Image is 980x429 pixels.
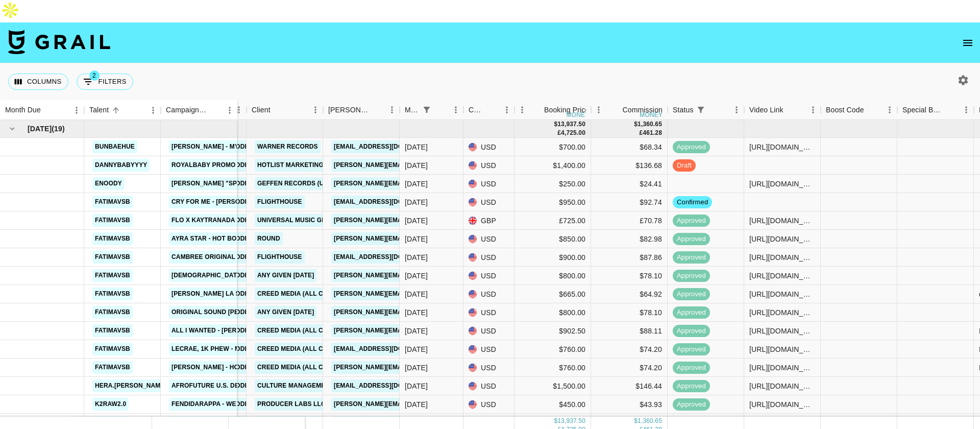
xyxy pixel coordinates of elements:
[169,196,271,208] a: Cry For Me - [PERSON_NAME]
[84,100,161,120] div: Talent
[640,129,643,137] div: £
[331,361,498,374] a: [PERSON_NAME][EMAIL_ADDRESS][DOMAIN_NAME]
[530,103,544,117] button: Sort
[405,216,428,226] div: Aug '25
[405,234,428,244] div: Aug '25
[77,74,133,90] button: Show filters
[405,289,428,299] div: Aug '25
[749,307,815,318] div: https://www.tiktok.com/@fatimavsb/video/7537734846660103446?_r=1&_t=ZN-8youLqUUTKQ
[591,138,668,156] div: $68.34
[331,140,446,153] a: [EMAIL_ADDRESS][DOMAIN_NAME]
[420,103,434,117] div: 1 active filter
[608,103,622,117] button: Sort
[463,248,514,267] div: USD
[169,232,248,245] a: Ayra Star - Hot Body
[434,103,448,117] button: Sort
[749,289,815,299] div: https://www.tiktok.com/@fatimavsb/video/7534807750929354006
[252,100,271,120] div: Client
[331,398,498,411] a: [PERSON_NAME][EMAIL_ADDRESS][DOMAIN_NAME]
[591,175,668,193] div: $24.41
[405,381,428,391] div: Aug '25
[255,324,361,337] a: Creed Media (All Campaigns)
[882,102,897,117] button: Menu
[554,417,557,426] div: $
[864,103,878,117] button: Sort
[92,140,137,153] a: bunbaehue
[331,343,446,355] a: [EMAIL_ADDRESS][DOMAIN_NAME]
[668,100,744,120] div: Status
[405,179,428,189] div: Aug '25
[331,324,550,337] a: [PERSON_NAME][EMAIL_ADDRESS][PERSON_NAME][DOMAIN_NAME]
[463,193,514,211] div: USD
[255,214,342,227] a: Universal Music Group
[255,361,361,374] a: Creed Media (All Campaigns)
[52,124,65,134] span: ( 19 )
[826,100,864,120] div: Boost Code
[89,100,109,120] div: Talent
[897,100,974,120] div: Special Booking Type
[638,120,662,129] div: 1,360.65
[166,100,208,120] div: Campaign (Type)
[463,230,514,248] div: USD
[821,100,897,120] div: Boost Code
[902,100,944,120] div: Special Booking Type
[514,322,591,340] div: $902.50
[169,140,295,153] a: [PERSON_NAME] - Mystical Magical
[255,288,361,300] a: Creed Media (All Campaigns)
[749,252,815,263] div: https://www.tiktok.com/@fatimavsb/video/7534852396355292438
[673,363,710,373] span: approved
[8,74,68,90] button: Select columns
[514,377,591,395] div: $1,500.00
[514,285,591,303] div: $665.00
[370,103,384,117] button: Sort
[169,251,262,264] a: cambree original sound
[749,326,815,336] div: https://www.instagram.com/reel/DNQvjOMCR7J
[567,112,590,118] div: money
[331,196,446,208] a: [EMAIL_ADDRESS][DOMAIN_NAME]
[247,100,323,120] div: Client
[405,399,428,410] div: Aug '25
[405,142,428,152] div: Aug '25
[323,100,400,120] div: Booker
[591,395,668,414] div: $43.93
[255,251,305,264] a: Flighthouse
[591,359,668,377] div: $74.20
[169,398,268,411] a: FendiDaRappa - We Outside
[161,100,237,120] div: Campaign (Type)
[255,398,328,411] a: Producer Labs LLC
[169,269,315,282] a: [DEMOGRAPHIC_DATA] - Thinkin About You
[729,102,744,117] button: Menu
[255,177,382,190] a: Geffen Records (Universal Music)
[169,288,293,300] a: [PERSON_NAME] La San - Feel Good
[331,159,498,172] a: [PERSON_NAME][EMAIL_ADDRESS][DOMAIN_NAME]
[673,100,694,120] div: Status
[331,288,498,300] a: [PERSON_NAME][EMAIL_ADDRESS][DOMAIN_NAME]
[255,343,361,355] a: Creed Media (All Campaigns)
[69,103,84,118] button: Menu
[749,142,815,152] div: https://www.tiktok.com/@bunbaehue/video/7527761261279464735
[109,103,123,117] button: Sort
[405,307,428,318] div: Aug '25
[673,345,710,354] span: approved
[749,344,815,354] div: https://www.tiktok.com/@fatimavsb/video/7540344843453598998
[463,100,514,120] div: Currency
[255,379,361,392] a: Culture Management Group
[255,416,328,429] a: Producer Labs LLC
[92,398,129,411] a: k2raw2.0
[405,160,428,171] div: Aug '25
[463,156,514,175] div: USD
[749,399,815,410] div: https://www.tiktok.com/@k2raw2.0/video/7534070242314554654
[749,216,815,226] div: https://www.tiktok.com/@fatimavsb/video/7537735547666599190
[92,177,125,190] a: enoody
[514,175,591,193] div: $250.00
[255,159,326,172] a: Hotlist Marketing
[469,100,485,120] div: Currency
[708,103,722,117] button: Sort
[463,285,514,303] div: USD
[463,395,514,414] div: USD
[591,230,668,248] div: $82.98
[557,120,585,129] div: 13,937.50
[331,269,498,282] a: [PERSON_NAME][EMAIL_ADDRESS][DOMAIN_NAME]
[591,102,606,117] button: Menu
[195,100,247,120] div: Manager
